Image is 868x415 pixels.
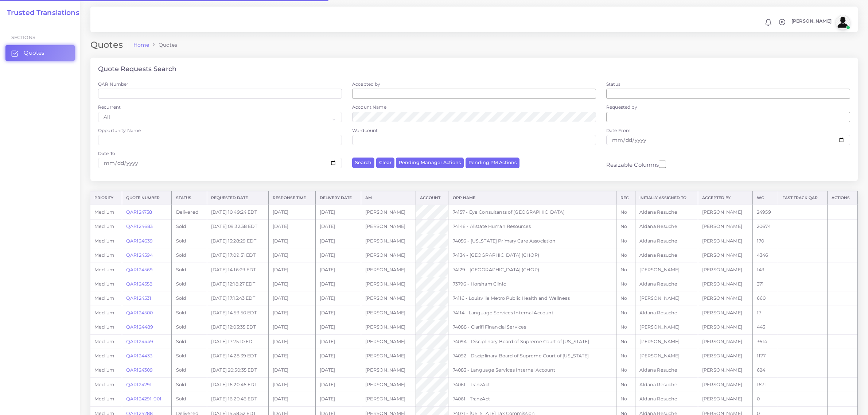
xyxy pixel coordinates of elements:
[315,248,361,263] td: [DATE]
[616,263,635,277] td: No
[791,19,832,24] span: [PERSON_NAME]
[635,205,698,220] td: Aldana Resuche
[98,150,115,156] label: Date To
[616,320,635,334] td: No
[172,363,207,377] td: Sold
[361,334,416,349] td: [PERSON_NAME]
[268,392,315,406] td: [DATE]
[448,291,616,306] td: 74116 - Louisville Metro Public Health and Wellness
[635,334,698,349] td: [PERSON_NAME]
[126,396,161,402] a: QAR124291-001
[616,306,635,320] td: No
[361,320,416,334] td: [PERSON_NAME]
[836,15,850,30] img: avatar
[172,248,207,263] td: Sold
[94,396,114,402] span: medium
[126,367,153,373] a: QAR124309
[659,160,666,169] input: Resizable Columns
[268,377,315,392] td: [DATE]
[752,349,778,363] td: 1177
[207,263,268,277] td: [DATE] 14:16:29 EDT
[24,49,44,57] span: Quotes
[149,41,177,49] li: Quotes
[635,320,698,334] td: [PERSON_NAME]
[207,248,268,263] td: [DATE] 17:09:51 EDT
[315,320,361,334] td: [DATE]
[172,320,207,334] td: Sold
[361,363,416,377] td: [PERSON_NAME]
[616,248,635,263] td: No
[448,377,616,392] td: 74061 - TranzAct
[207,334,268,349] td: [DATE] 17:25:10 EDT
[172,377,207,392] td: Sold
[94,252,114,258] span: medium
[698,220,752,234] td: [PERSON_NAME]
[635,392,698,406] td: Aldana Resuche
[361,205,416,220] td: [PERSON_NAME]
[635,291,698,306] td: [PERSON_NAME]
[698,306,752,320] td: [PERSON_NAME]
[94,324,114,330] span: medium
[126,295,151,301] a: QAR124531
[448,191,616,205] th: Opp Name
[98,104,121,110] label: Recurrent
[635,306,698,320] td: Aldana Resuche
[207,349,268,363] td: [DATE] 14:28:39 EDT
[698,349,752,363] td: [PERSON_NAME]
[448,248,616,263] td: 74134 - [GEOGRAPHIC_DATA] (CHOP)
[94,224,114,229] span: medium
[828,191,858,205] th: Actions
[752,392,778,406] td: 0
[94,353,114,358] span: medium
[172,392,207,406] td: Sold
[616,334,635,349] td: No
[635,191,698,205] th: Initially Assigned to
[361,291,416,306] td: [PERSON_NAME]
[698,334,752,349] td: [PERSON_NAME]
[268,334,315,349] td: [DATE]
[606,127,631,133] label: Date From
[448,220,616,234] td: 74146 - Allstate Human Resources
[752,205,778,220] td: 24959
[315,349,361,363] td: [DATE]
[606,160,666,169] label: Resizable Columns
[698,392,752,406] td: [PERSON_NAME]
[315,306,361,320] td: [DATE]
[396,158,464,168] button: Pending Manager Actions
[172,263,207,277] td: Sold
[172,349,207,363] td: Sold
[98,65,176,73] h4: Quote Requests Search
[361,377,416,392] td: [PERSON_NAME]
[172,220,207,234] td: Sold
[98,81,128,87] label: QAR Number
[126,339,153,344] a: QAR124449
[94,310,114,315] span: medium
[268,205,315,220] td: [DATE]
[315,220,361,234] td: [DATE]
[126,224,153,229] a: QAR124683
[268,320,315,334] td: [DATE]
[635,377,698,392] td: Aldana Resuche
[2,9,79,17] a: Trusted Translations
[752,320,778,334] td: 443
[126,310,153,315] a: QAR124500
[268,363,315,377] td: [DATE]
[606,104,637,110] label: Requested by
[126,324,153,330] a: QAR124489
[448,263,616,277] td: 74129 - [GEOGRAPHIC_DATA] (CHOP)
[361,392,416,406] td: [PERSON_NAME]
[315,334,361,349] td: [DATE]
[207,205,268,220] td: [DATE] 10:49:24 EDT
[635,220,698,234] td: Aldana Resuche
[752,334,778,349] td: 3614
[752,291,778,306] td: 660
[94,382,114,387] span: medium
[635,234,698,248] td: Aldana Resuche
[126,382,152,387] a: QAR124291
[352,104,386,110] label: Account Name
[752,363,778,377] td: 624
[698,248,752,263] td: [PERSON_NAME]
[698,291,752,306] td: [PERSON_NAME]
[268,349,315,363] td: [DATE]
